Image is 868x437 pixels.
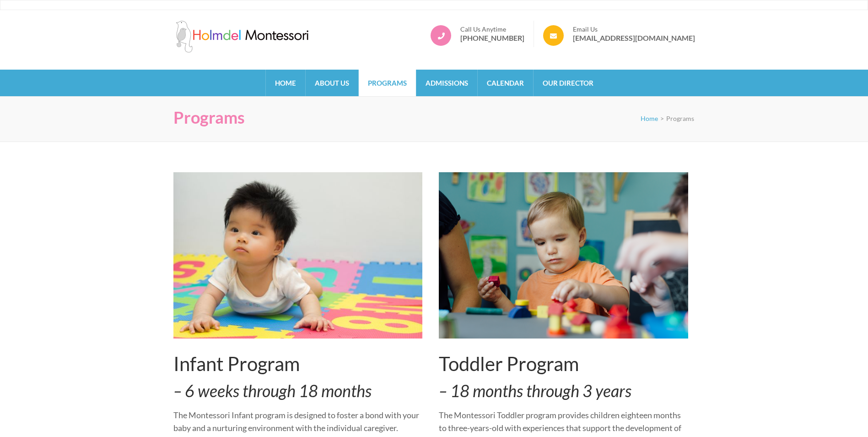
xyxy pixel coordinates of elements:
h2: Toddler Program [439,352,688,375]
a: Our Director [534,70,603,96]
span: Call Us Anytime [460,25,524,33]
span: > [660,115,664,122]
p: The Montessori Infant program is designed to foster a bond with your baby and a nurturing environ... [173,409,423,434]
a: Home [266,70,305,96]
em: – 6 weeks through 18 months [173,381,372,401]
h1: Programs [173,108,245,127]
span: Email Us [573,25,695,33]
em: – 18 months through 3 years [439,381,631,401]
a: Programs [359,70,416,96]
a: Calendar [478,70,533,96]
h2: Infant Program [173,352,423,375]
a: [PHONE_NUMBER] [460,33,524,43]
a: [EMAIL_ADDRESS][DOMAIN_NAME] [573,33,695,43]
a: Admissions [416,70,477,96]
img: Holmdel Montessori School [173,21,311,53]
a: About Us [306,70,358,96]
a: Home [641,115,658,122]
